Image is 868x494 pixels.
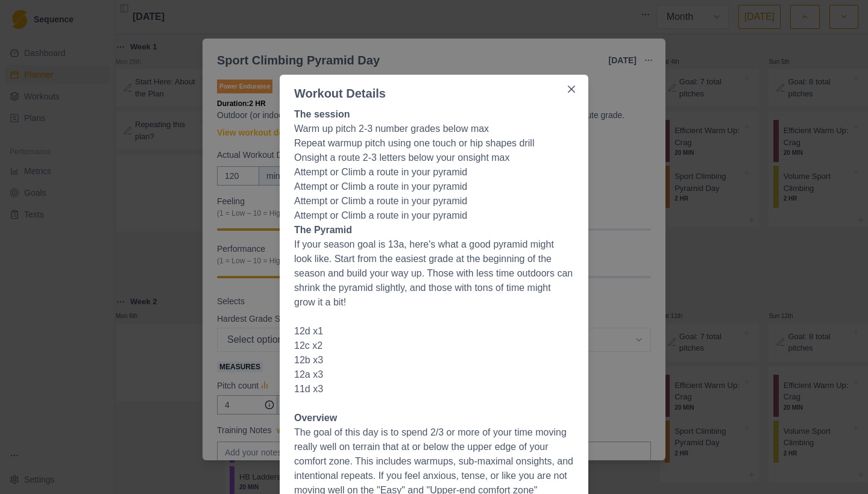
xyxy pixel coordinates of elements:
button: Close [562,80,581,99]
li: Repeat warmup pitch using one touch or hip shapes drill [294,136,574,151]
li: 11d x3 [294,382,574,396]
strong: Overview [294,413,337,423]
strong: The session [294,109,350,119]
li: Attempt or Climb a route in your pyramid [294,165,574,180]
li: 12d x1 [294,324,574,339]
li: Attempt or Climb a route in your pyramid [294,194,574,208]
li: Onsight a route 2-3 letters below your onsight max [294,151,574,165]
p: If your season goal is 13a, here's what a good pyramid might look like. Start from the easiest gr... [294,237,574,310]
li: 12c x2 [294,339,574,353]
li: Warm up pitch 2-3 number grades below max [294,122,574,136]
li: 12a x3 [294,367,574,382]
li: Attempt or Climb a route in your pyramid [294,208,574,223]
li: 12b x3 [294,353,574,367]
header: Workout Details [280,75,588,102]
strong: The Pyramid [294,225,352,235]
li: Attempt or Climb a route in your pyramid [294,180,574,194]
